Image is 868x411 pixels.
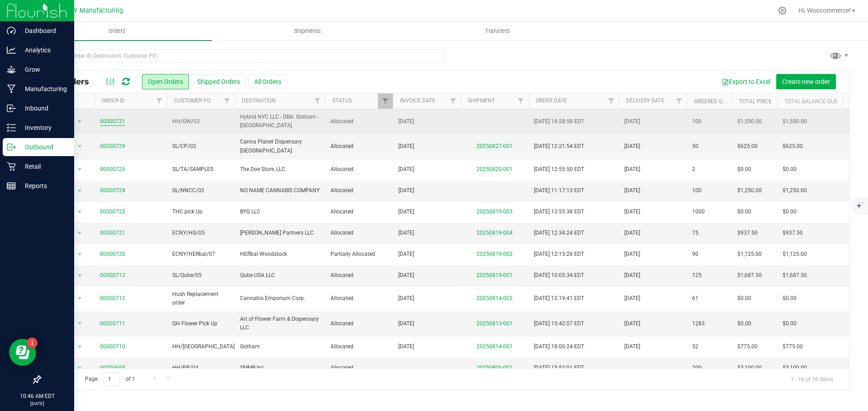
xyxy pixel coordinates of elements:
p: Reports [16,180,70,191]
span: $937.50 [783,229,803,237]
span: $3,100.00 [737,364,762,372]
span: Hush Replacement order [172,290,229,307]
span: 1 - 16 of 16 items [783,372,840,386]
a: 00000729 [100,142,125,151]
a: Filter [152,93,167,109]
span: 52 [692,342,698,351]
a: Orders [22,22,212,41]
span: [DATE] [398,117,414,126]
span: [DATE] 15:52:01 EDT [534,364,584,372]
span: 1000 [692,208,705,216]
span: $1,687.50 [783,271,807,280]
span: [DATE] [398,186,414,195]
a: 00000720 [100,250,125,259]
a: Total Price [739,98,772,105]
span: Allocated [330,208,387,216]
span: select [74,206,85,218]
span: Allocated [330,186,387,195]
span: 200 [692,364,702,372]
span: select [74,140,85,153]
inline-svg: Inbound [7,104,16,113]
button: All Orders [248,74,287,89]
span: Allocated [330,342,387,351]
a: Filter [446,93,461,109]
a: 20250827-001 [476,143,513,149]
span: [DATE] 14:28:58 EDT [534,117,584,126]
span: [DATE] [398,250,414,259]
span: [DATE] 12:19:41 EDT [534,294,584,303]
span: Transfers [473,27,522,35]
span: ECNY/HERbal/07 [172,250,229,259]
inline-svg: Grow [7,65,16,74]
span: $0.00 [783,208,797,216]
span: Canna Planet Dispensary [GEOGRAPHIC_DATA] [240,138,320,155]
inline-svg: Retail [7,162,16,171]
span: select [74,317,85,330]
span: $1,125.00 [783,250,807,259]
a: 00000695 [100,364,125,372]
span: 90 [692,250,698,259]
span: $775.00 [737,342,758,351]
a: Destination [242,97,276,104]
span: [DATE] [624,342,640,351]
p: Inbound [16,103,70,114]
p: 10:46 AM EDT [4,392,70,400]
span: $0.00 [737,165,751,174]
span: ECNY Manufacturing [61,7,123,14]
span: SL/TA/SAMPLES [172,165,229,174]
span: [DATE] [624,271,640,280]
span: $0.00 [783,165,797,174]
span: $0.00 [783,294,797,303]
span: QH Flower Pick Up [172,319,229,328]
span: [DATE] [398,342,414,351]
span: $1,125.00 [737,250,762,259]
span: [DATE] [624,117,640,126]
span: Allocated [330,117,387,126]
a: 00000711 [100,319,125,328]
button: Export to Excel [716,74,776,89]
span: $625.00 [783,142,803,151]
span: HH/[GEOGRAPHIC_DATA]/02 [172,342,243,351]
span: [DATE] 18:00:24 EDT [534,342,584,351]
span: $775.00 [783,342,803,351]
span: SMMB Inc. [240,364,320,372]
inline-svg: Reports [7,181,16,190]
span: [DATE] 10:05:34 EDT [534,271,584,280]
span: $1,687.50 [737,271,762,280]
inline-svg: Manufacturing [7,84,16,93]
span: $0.00 [737,208,751,216]
span: $1,550.00 [737,117,762,126]
a: 20250819-002 [476,251,513,257]
span: Allocated [330,294,387,303]
span: [DATE] [398,142,414,151]
span: 61 [692,294,698,303]
span: [DATE] 12:21:54 EDT [534,142,584,151]
span: 100 [692,117,702,126]
span: [DATE] 12:34:24 EDT [534,229,584,237]
a: 00000731 [100,117,125,126]
span: $1,550.00 [783,117,807,126]
inline-svg: Dashboard [7,26,16,35]
a: 20250819-004 [476,230,513,236]
span: select [74,248,85,261]
span: select [74,362,85,374]
a: 00000721 [100,229,125,237]
span: select [74,341,85,353]
input: 1 [104,372,120,386]
span: Cannabis Emporium Corp. [240,294,320,303]
span: [DATE] [624,165,640,174]
span: select [74,292,85,305]
a: Order ID [102,97,125,104]
a: 00000712 [100,294,125,303]
span: [DATE] 15:42:07 EDT [534,319,584,328]
a: Filter [672,93,687,109]
span: $0.00 [737,294,751,303]
a: Order Date [536,97,567,104]
span: [DATE] [624,142,640,151]
p: Analytics [16,45,70,55]
span: Allocated [330,165,387,174]
a: 20250819-001 [476,272,513,278]
a: Filter [514,93,528,109]
span: [DATE] [398,208,414,216]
